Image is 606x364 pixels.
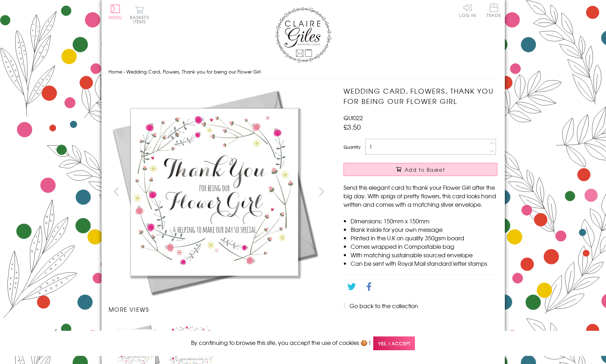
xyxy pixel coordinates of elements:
span: 0 items [133,14,149,25]
li: With matching sustainable sourced envelope [351,251,497,259]
button: Menu [109,5,122,19]
span: › [123,68,125,75]
button: Add to Basket [344,163,497,176]
h3: More views [109,305,330,313]
button: prev [109,183,125,199]
button: Basket0 items [130,6,149,24]
li: Comes wrapped in Compostable bag [351,242,497,251]
label: Quantity [344,144,360,150]
li: Blank inside for your own message [351,225,497,234]
a: Home [109,68,122,75]
span: £3.50 [344,122,361,132]
span: Add to Basket [405,166,445,173]
button: next [313,183,329,199]
span: Menu [109,14,122,20]
img: Wedding Card, Flowers, Thank you for being our Flower Girl [109,86,321,298]
a: Go back to the collection [350,301,418,310]
h1: Wedding Card, Flowers, Thank you for being our Flower Girl [344,86,497,106]
li: Printed in the U.K on quality 350gsm board [351,234,497,242]
span: Yes, I accept [373,336,415,350]
img: Claire Giles Greetings Cards [275,7,331,63]
nav: breadcrumbs [109,65,498,79]
span: Trade [486,4,501,17]
li: Dimensions: 150mm x 150mm [351,217,497,225]
span: Wedding Card, Flowers, Thank you for being our Flower Girl [126,68,261,75]
span: QUI022 [344,113,363,122]
a: Log In [459,4,476,17]
li: Can be sent with Royal Mail standard letter stamps [351,259,497,268]
a: Trade [486,4,501,19]
p: Send this elegant card to thank your Flower Girl after the big day. With sprigs of pretty flowers... [344,183,497,209]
